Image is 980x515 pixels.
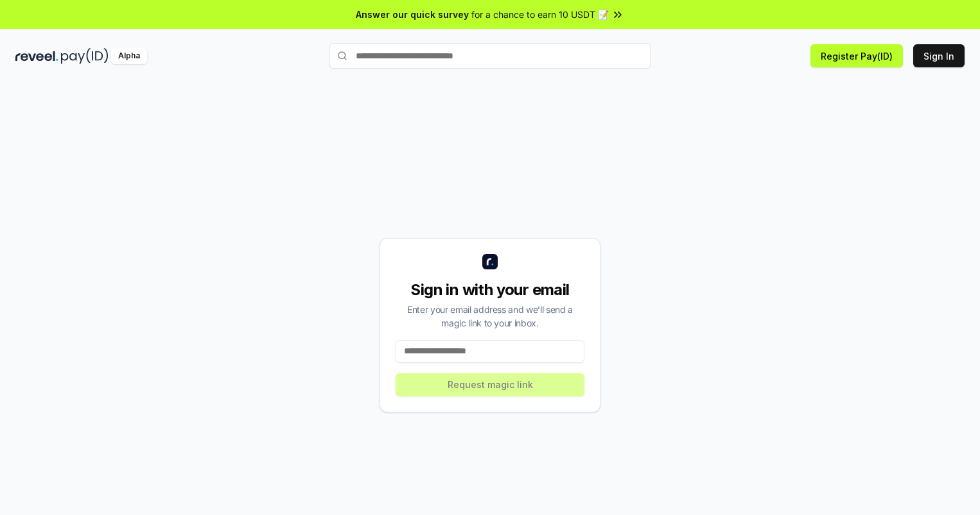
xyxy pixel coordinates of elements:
span: for a chance to earn 10 USDT 📝 [471,8,609,21]
span: Answer our quick survey [356,8,469,21]
div: Enter your email address and we’ll send a magic link to your inbox. [396,303,584,330]
img: pay_id [61,48,109,64]
div: Alpha [111,48,147,64]
button: Register Pay(ID) [810,44,903,67]
button: Sign In [913,44,965,67]
div: Sign in with your email [396,280,584,300]
img: logo_small [482,254,498,269]
img: reveel_dark [15,48,58,64]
